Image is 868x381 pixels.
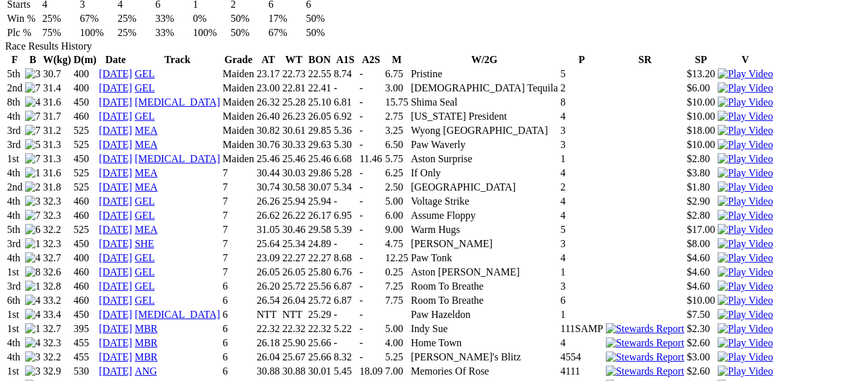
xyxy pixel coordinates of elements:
img: 3 [25,196,40,207]
img: 1 [25,167,40,179]
td: [US_STATE] President [410,110,558,123]
img: Play Video [718,210,773,221]
td: Voltage Strike [410,195,558,208]
a: [DATE] [99,224,132,235]
img: Play Video [718,111,773,122]
td: Maiden [222,68,255,80]
td: 460 [73,209,98,222]
td: 2.50 [384,181,409,194]
td: 50% [305,12,342,25]
td: 30.82 [256,124,280,137]
img: Play Video [718,252,773,264]
td: Maiden [222,96,255,109]
td: 6.50 [384,138,409,151]
td: If Only [410,167,558,180]
td: 26.40 [256,110,280,123]
td: 1 [560,153,603,165]
td: 3rd [6,124,23,137]
img: Play Video [718,266,773,278]
td: 25.46 [281,153,306,165]
a: Watch Replay on Watchdog [718,111,773,122]
td: Maiden [222,82,255,95]
td: Shima Seal [410,96,558,109]
a: Watch Replay on Watchdog [718,266,773,277]
img: Play Video [718,167,773,179]
img: 7 [25,153,40,165]
img: 7 [25,125,40,136]
a: GEL [135,210,155,221]
td: Plc % [6,26,40,39]
td: 2nd [6,181,23,194]
img: Play Video [718,139,773,151]
a: [DATE] [99,281,132,292]
td: $2.80 [686,153,716,165]
a: Watch Replay on Watchdog [718,281,773,292]
td: 2nd [6,82,23,95]
td: 3rd [6,138,23,151]
a: GEL [135,82,155,93]
img: Stewards Report [606,351,684,363]
td: 100% [192,26,229,39]
img: Play Video [718,153,773,165]
a: MEA [135,167,158,178]
a: SHE [135,238,154,249]
td: 525 [73,124,98,137]
td: 6.75 [384,68,409,80]
a: View replay [718,351,773,362]
td: 29.63 [307,138,332,151]
td: 3.25 [384,124,409,137]
th: M [384,53,409,66]
img: 4 [25,337,40,349]
a: Watch Replay on Watchdog [718,238,773,249]
a: [DATE] [99,295,132,306]
img: 6 [25,224,40,236]
td: 32.3 [42,209,72,222]
img: 5 [25,139,40,151]
td: 25% [42,12,78,25]
td: 25% [117,26,154,39]
a: Watch Replay on Watchdog [718,167,773,178]
td: 15.75 [384,96,409,109]
td: 23.00 [256,82,280,95]
td: 31.6 [42,167,72,180]
th: Track [134,53,221,66]
a: Watch Replay on Watchdog [718,210,773,221]
td: 2 [560,82,603,95]
td: 3 [560,138,603,151]
td: 6.81 [333,96,357,109]
td: 25% [117,12,154,25]
img: Stewards Report [606,323,684,335]
td: 29.86 [307,167,332,180]
td: 100% [79,26,116,39]
a: [MEDICAL_DATA] [135,309,220,320]
td: 25.10 [307,96,332,109]
a: Watch Replay on Watchdog [718,139,773,150]
div: Race Results History [5,41,863,52]
a: Watch Replay on Watchdog [718,97,773,107]
td: 1st [6,153,23,165]
a: [DATE] [99,139,132,150]
td: 5.34 [333,181,357,194]
td: Aston Surprise [410,153,558,165]
a: GEL [135,281,155,292]
td: 33% [155,26,191,39]
td: 8th [6,96,23,109]
img: 7 [25,111,40,122]
a: [DATE] [99,366,132,376]
img: Play Video [718,351,773,363]
td: 25.94 [281,195,306,208]
a: Watch Replay on Watchdog [718,295,773,306]
td: $18.00 [686,124,716,137]
img: Play Video [718,337,773,349]
td: 22.55 [307,68,332,80]
img: 4 [25,252,40,264]
a: GEL [135,111,155,122]
td: 7 [222,181,255,194]
td: 31.6 [42,96,72,109]
td: 25.94 [307,195,332,208]
th: D(m) [73,53,98,66]
td: - [359,96,383,109]
a: [DATE] [99,181,132,192]
td: 6.25 [384,167,409,180]
th: F [6,53,23,66]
